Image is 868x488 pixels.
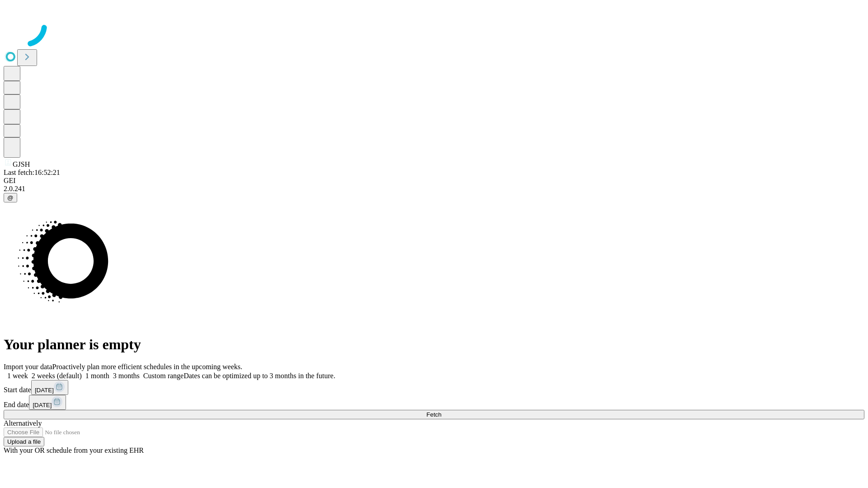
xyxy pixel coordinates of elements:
[4,395,864,410] div: End date
[52,363,242,371] span: Proactively plan more efficient schedules in the upcoming weeks.
[4,169,60,176] span: Last fetch: 16:52:21
[7,372,28,380] span: 1 week
[4,336,864,353] h1: Your planner is empty
[4,446,144,454] span: With your OR schedule from your existing EHR
[4,419,42,427] span: Alternatively
[426,411,441,418] span: Fetch
[35,387,54,394] span: [DATE]
[4,185,864,193] div: 2.0.241
[31,380,68,395] button: [DATE]
[4,193,17,202] button: @
[29,395,66,410] button: [DATE]
[13,160,30,168] span: GJSH
[4,410,864,419] button: Fetch
[113,372,140,380] span: 3 months
[33,402,52,408] span: [DATE]
[32,372,82,380] span: 2 weeks (default)
[4,380,864,395] div: Start date
[184,372,335,380] span: Dates can be optimized up to 3 months in the future.
[143,372,184,380] span: Custom range
[4,363,52,371] span: Import your data
[7,194,14,201] span: @
[4,177,864,185] div: GEI
[4,437,44,446] button: Upload a file
[85,372,109,380] span: 1 month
